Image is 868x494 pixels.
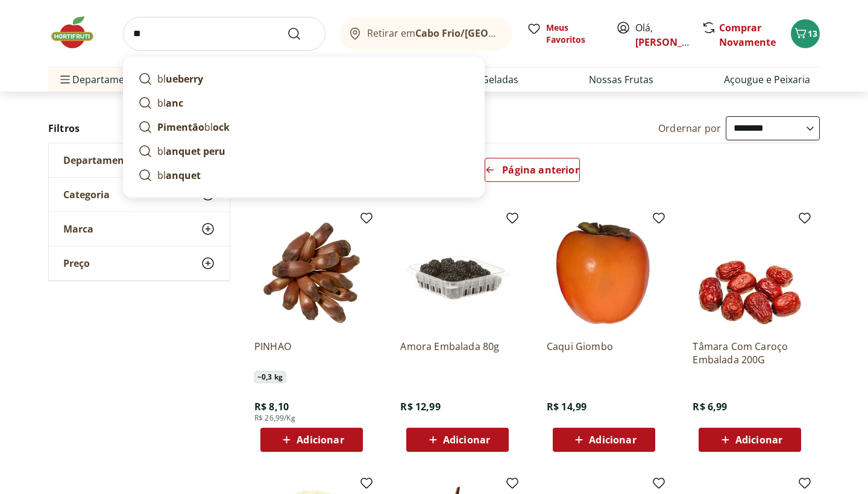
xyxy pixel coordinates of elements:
span: Página anterior [502,165,579,175]
a: Nossas Frutas [589,72,653,87]
span: Olá, [635,20,689,49]
a: [PERSON_NAME] [635,36,714,49]
span: R$ 6,99 [693,400,727,413]
span: Preço [63,257,90,269]
p: bl [157,168,201,183]
b: Cabo Frio/[GEOGRAPHIC_DATA] [415,27,564,40]
a: blanc [133,91,474,115]
a: Açougue e Peixaria [724,72,810,87]
strong: anquet peru [166,145,225,158]
a: Pimentãoblock [133,115,474,139]
p: bl [157,120,230,134]
strong: ueberry [166,72,203,86]
button: Menu [58,65,72,94]
span: Departamentos [58,65,145,94]
button: Adicionar [553,428,655,452]
p: bl [157,144,225,158]
span: R$ 12,99 [400,400,440,413]
button: Carrinho [791,19,820,48]
p: bl [157,72,203,86]
strong: anquet [166,169,201,182]
img: Hortifruti [48,14,108,51]
button: Departamento [49,143,230,177]
img: PINHAO [254,216,369,330]
button: Preço [49,246,230,280]
a: PINHAO [254,340,369,366]
a: Caqui Giombo [547,340,661,366]
a: Comprar Novamente [719,21,776,49]
button: Submit Search [287,27,316,41]
span: Adicionar [443,435,490,445]
a: Tâmara Com Caroço Embalada 200G [693,340,807,366]
strong: Pimentão [157,120,204,134]
span: R$ 26,99/Kg [254,413,295,423]
span: Adicionar [297,435,344,445]
a: blueberry [133,67,474,91]
span: Categoria [63,189,110,201]
strong: ock [213,120,230,134]
a: Meus Favoritos [527,22,602,46]
span: Adicionar [589,435,636,445]
span: Retirar em [367,28,500,39]
button: Adicionar [260,428,363,452]
svg: Arrow Left icon [485,165,495,175]
h2: Filtros [48,116,230,140]
img: Tâmara Com Caroço Embalada 200G [693,216,807,330]
span: Adicionar [735,435,782,445]
label: Ordernar por [658,122,721,135]
span: R$ 14,99 [547,400,587,413]
button: Adicionar [699,428,801,452]
img: Amora Embalada 80g [400,216,515,330]
img: Caqui Giombo [547,216,661,330]
button: Categoria [49,178,230,211]
input: search [123,17,325,51]
a: blanquet peru [133,139,474,163]
button: Adicionar [406,428,509,452]
span: ~ 0,3 kg [254,371,286,383]
a: Página anterior [485,158,579,187]
a: Amora Embalada 80g [400,340,515,366]
button: Marca [49,212,230,246]
span: R$ 8,10 [254,400,289,413]
span: Marca [63,223,93,235]
span: Departamento [63,154,134,166]
span: 13 [808,28,817,39]
span: Meus Favoritos [546,22,602,46]
a: blanquet [133,163,474,187]
button: Retirar emCabo Frio/[GEOGRAPHIC_DATA] [340,17,512,51]
strong: anc [166,96,183,110]
p: bl [157,96,183,110]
